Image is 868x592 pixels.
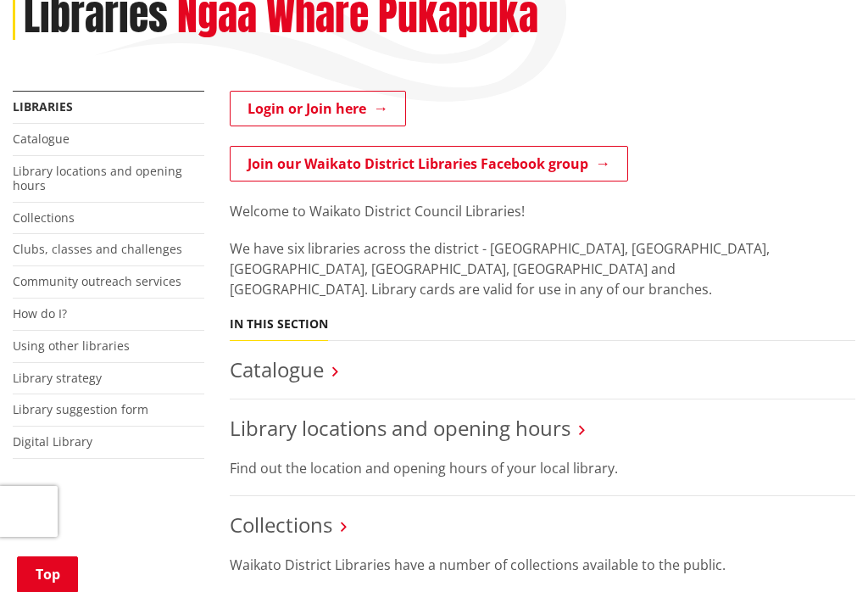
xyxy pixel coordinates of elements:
a: Library suggestion form [13,401,148,417]
a: Library strategy [13,370,102,386]
a: Catalogue [230,355,324,383]
a: Collections [230,511,332,539]
a: Collections [13,209,75,226]
a: How do I? [13,305,67,321]
a: Using other libraries [13,338,130,354]
p: Welcome to Waikato District Council Libraries! [230,201,855,221]
h5: In this section [230,317,328,332]
a: Community outreach services [13,273,181,289]
span: ibrary cards are valid for use in any of our branches. [378,280,712,299]
a: Top [17,556,78,592]
a: Catalogue [13,131,70,147]
p: Waikato District Libraries have a number of collections available to the public. [230,555,855,575]
a: Library locations and opening hours [230,414,570,442]
p: Find out the location and opening hours of your local library. [230,458,855,478]
a: Digital Library [13,433,92,450]
a: Login or Join here [230,91,406,126]
p: We have six libraries across the district - [GEOGRAPHIC_DATA], [GEOGRAPHIC_DATA], [GEOGRAPHIC_DAT... [230,238,855,299]
a: Clubs, classes and challenges [13,241,182,257]
a: Library locations and opening hours [13,163,182,193]
a: Libraries [13,98,73,114]
a: Join our Waikato District Libraries Facebook group [230,146,628,182]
